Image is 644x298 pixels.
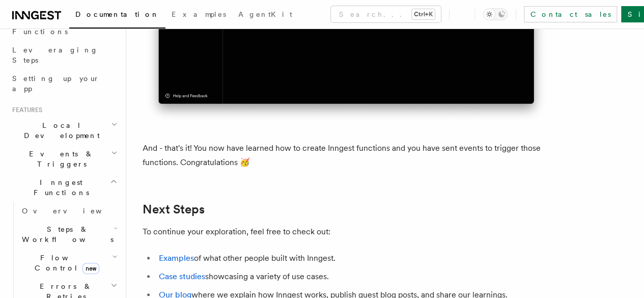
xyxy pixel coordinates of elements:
a: Overview [18,202,120,220]
span: new [82,263,99,274]
span: Local Development [8,120,111,141]
a: Case studies [159,272,205,281]
span: Inngest Functions [8,177,110,198]
span: Examples [172,10,226,18]
a: Next Steps [143,202,205,216]
span: Events & Triggers [8,149,111,169]
li: of what other people built with Inngest. [156,251,550,265]
span: Documentation [75,10,159,18]
p: To continue your exploration, feel free to check out: [143,225,550,239]
li: showcasing a variety of use cases. [156,269,550,284]
a: Setting up your app [8,69,120,98]
button: Steps & Workflows [18,220,120,249]
span: AgentKit [238,10,292,18]
span: Leveraging Steps [12,46,98,64]
button: Events & Triggers [8,145,120,173]
a: Examples [159,253,194,263]
button: Local Development [8,116,120,145]
span: Flow Control [18,253,112,273]
button: Toggle dark mode [483,8,508,20]
a: Leveraging Steps [8,41,120,69]
a: AgentKit [232,3,298,28]
kbd: Ctrl+K [412,9,435,19]
span: Overview [22,207,127,215]
span: Setting up your app [12,74,100,93]
a: Documentation [69,3,165,29]
button: Inngest Functions [8,173,120,202]
button: Flow Controlnew [18,249,120,277]
span: Features [8,106,42,114]
a: Contact sales [524,6,617,22]
button: Search...Ctrl+K [331,6,441,22]
a: Examples [165,3,232,28]
p: And - that's it! You now have learned how to create Inngest functions and you have sent events to... [143,141,550,170]
span: Steps & Workflows [18,224,114,245]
